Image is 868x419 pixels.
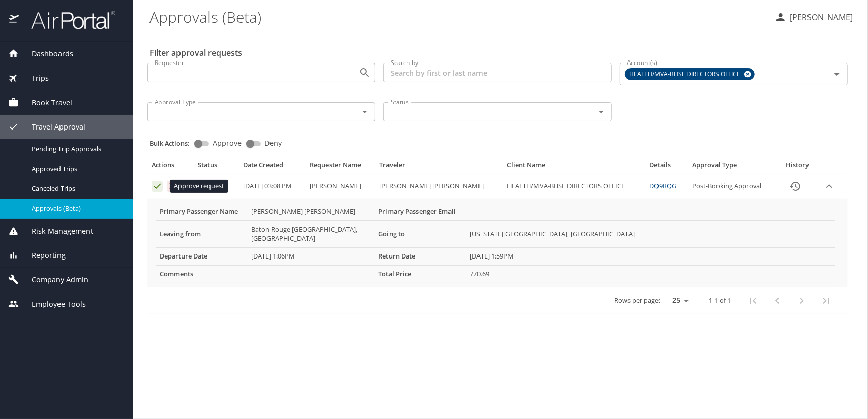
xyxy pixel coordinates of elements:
span: Employee Tools [19,299,86,310]
span: Approved Trips [32,164,121,174]
input: Search by first or last name [383,63,611,82]
td: [DATE] 1:06PM [247,247,374,265]
p: Rows per page: [614,297,660,304]
button: [PERSON_NAME] [770,8,857,26]
div: HEALTH/MVA-BHSF DIRECTORS OFFICE [625,68,755,80]
table: More info for approvals [156,203,835,283]
td: [PERSON_NAME] [PERSON_NAME] [375,174,503,199]
p: [PERSON_NAME] [787,11,853,23]
th: Primary Passenger Name [156,203,247,220]
img: airportal-logo.png [20,10,115,30]
button: Open [357,105,372,119]
td: [DATE] 1:59PM [466,247,835,265]
td: Post-Booking Approval [689,174,777,199]
th: History [777,160,818,174]
button: Open [830,67,844,81]
img: icon-airportal.png [9,10,20,30]
p: 1-1 of 1 [709,297,731,304]
span: Approvals (Beta) [32,204,121,213]
span: Travel Approval [19,121,85,133]
th: Requester Name [306,160,375,174]
button: Deny request [167,181,178,192]
span: HEALTH/MVA-BHSF DIRECTORS OFFICE [625,69,747,80]
h2: Filter approval requests [149,45,242,61]
p: Bulk Actions: [149,139,198,148]
td: HEALTH/MVA-BHSF DIRECTORS OFFICE [503,174,645,199]
th: Leaving from [156,220,247,247]
th: Going to [374,220,466,247]
h1: Approvals (Beta) [149,1,766,33]
td: [US_STATE][GEOGRAPHIC_DATA], [GEOGRAPHIC_DATA] [466,220,835,247]
span: Risk Management [19,225,93,237]
th: Comments [156,265,247,283]
button: expand row [822,179,837,194]
td: [DATE] 03:08 PM [239,174,306,199]
span: Approve [213,140,242,147]
span: Reporting [19,250,66,261]
span: Deny [264,140,282,147]
th: Date Created [239,160,306,174]
table: Approval table [147,160,848,314]
button: Open [594,105,608,119]
span: Trips [19,73,49,84]
a: DQ9RQG [649,181,676,190]
span: Book Travel [19,97,72,108]
th: Actions [147,160,194,174]
span: Dashboards [19,48,73,59]
td: Baton Rouge [GEOGRAPHIC_DATA], [GEOGRAPHIC_DATA] [247,220,374,247]
td: [PERSON_NAME] [PERSON_NAME] [247,203,374,220]
th: Total Price [374,265,466,283]
span: Pending Trip Approvals [32,144,121,154]
th: Return Date [374,247,466,265]
td: Pending [194,174,239,199]
button: History [783,174,807,199]
span: Canceled Trips [32,184,121,194]
th: Departure Date [156,247,247,265]
td: 770.69 [466,265,835,283]
button: Open [357,66,372,80]
select: rows per page [664,293,693,308]
span: Company Admin [19,274,88,285]
th: Approval Type [689,160,777,174]
th: Client Name [503,160,645,174]
th: Primary Passenger Email [374,203,466,220]
th: Details [645,160,688,174]
th: Traveler [375,160,503,174]
td: [PERSON_NAME] [306,174,375,199]
th: Status [194,160,239,174]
